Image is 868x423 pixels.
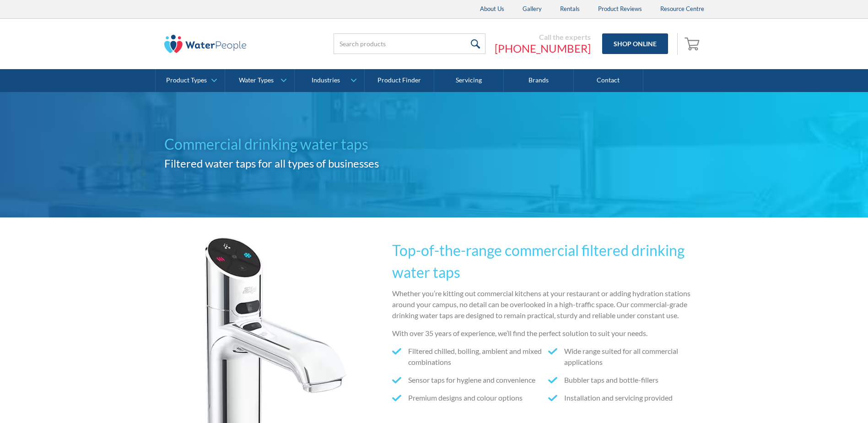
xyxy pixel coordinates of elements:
[495,42,591,55] a: [PHONE_NUMBER]
[392,328,704,339] p: With over 35 years of experience, we’ll find the perfect solution to suit your needs.
[392,392,548,403] li: Premium designs and colour options
[574,69,643,92] a: Contact
[365,69,434,92] a: Product Finder
[312,76,340,84] div: Industries
[682,33,704,55] a: Open empty cart
[548,346,704,368] li: Wide range suited for all commercial applications
[392,288,704,321] p: Whether you’re kitting out commercial kitchens at your restaurant or adding hydration stations ar...
[156,69,225,92] a: Product Types
[239,76,274,84] div: Water Types
[548,374,704,385] li: Bubbler taps and bottle-fillers
[392,374,548,385] li: Sensor taps for hygiene and convenience
[334,33,485,54] input: Search products
[164,35,247,53] img: The Water People
[225,69,294,92] a: Water Types
[392,239,704,283] h2: Top-of-the-range commercial filtered drinking water taps
[602,33,668,54] a: Shop Online
[685,36,702,51] img: shopping cart
[392,346,548,368] li: Filtered chilled, boiling, ambient and mixed combinations
[434,69,504,92] a: Servicing
[164,157,379,170] strong: Filtered water taps for all types of businesses
[495,33,591,42] div: Call the experts
[504,69,573,92] a: Brands
[164,133,434,155] h1: Commercial drinking water taps
[166,76,207,84] div: Product Types
[548,392,704,403] li: Installation and servicing provided
[295,69,364,92] a: Industries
